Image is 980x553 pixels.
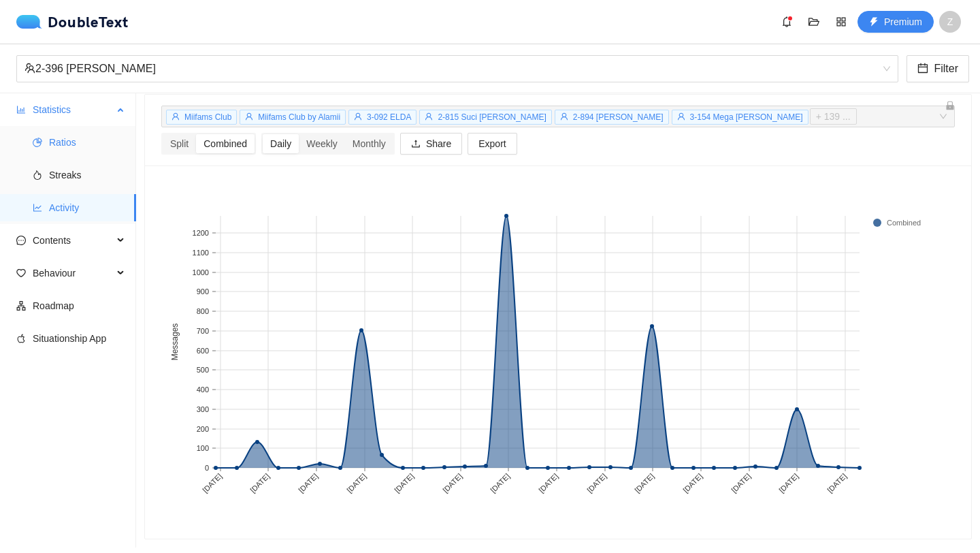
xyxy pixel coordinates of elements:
span: Premium [884,14,922,29]
text: [DATE] [201,472,223,494]
text: [DATE] [248,472,271,494]
span: Behaviour [33,259,113,287]
div: Daily [263,134,299,153]
span: Ratios [49,129,125,156]
span: calendar [917,63,928,76]
span: 3-092 ELDA [367,112,411,122]
text: 200 [197,425,209,433]
span: Miifams Club by Alamii [258,112,340,122]
span: + 139 ... [816,109,851,124]
text: 600 [197,347,209,355]
span: apartment [16,301,26,311]
span: user [245,112,253,121]
span: Statistics [33,96,113,123]
text: [DATE] [297,472,319,494]
div: Monthly [345,134,393,153]
span: Activity [49,194,125,221]
span: bell [777,16,797,27]
text: 1100 [193,249,209,257]
div: 2-396 [PERSON_NAME] [24,56,878,82]
text: 900 [197,287,209,296]
text: [DATE] [730,472,752,494]
span: upload [411,139,421,150]
text: [DATE] [585,472,608,494]
text: [DATE] [633,472,655,494]
span: 2-815 Suci [PERSON_NAME] [438,112,546,122]
span: user [560,112,568,121]
span: user [677,112,685,121]
span: pie-chart [33,138,42,147]
span: Share [426,136,451,151]
text: [DATE] [345,472,367,494]
span: apple [16,334,26,343]
span: + 139 ... [810,108,857,125]
text: 0 [205,464,209,472]
text: [DATE] [489,472,511,494]
button: folder-open [803,11,825,33]
text: [DATE] [777,472,800,494]
span: Filter [934,60,958,77]
span: folder-open [804,16,824,27]
span: user [171,112,180,121]
span: Miifams Club [184,112,231,122]
span: 3-154 Mega [PERSON_NAME] [690,112,803,122]
span: 2-894 [PERSON_NAME] [573,112,664,122]
span: Contents [33,227,113,254]
text: Messages [170,323,180,361]
div: Combined [196,134,255,153]
span: Situationship App [33,325,125,352]
text: 700 [197,327,209,335]
span: user [425,112,433,121]
div: DoubleText [16,15,129,29]
text: 100 [197,444,209,452]
text: [DATE] [681,472,704,494]
button: uploadShare [400,133,462,155]
span: team [24,63,35,74]
span: thunderbolt [869,17,879,28]
span: Z [947,11,953,33]
span: Streaks [49,161,125,189]
span: 2-396 Ririn Nur Indah [24,56,890,82]
text: [DATE] [393,472,415,494]
text: 300 [197,405,209,413]
span: user [354,112,362,121]
text: 400 [197,385,209,394]
span: fire [33,170,42,180]
a: logoDoubleText [16,15,129,29]
text: 1200 [193,229,209,237]
span: message [16,236,26,245]
text: [DATE] [441,472,463,494]
span: bar-chart [16,105,26,114]
div: Weekly [299,134,345,153]
button: appstore [830,11,852,33]
span: line-chart [33,203,42,212]
text: 800 [197,307,209,315]
button: Export [468,133,517,155]
button: bell [776,11,798,33]
text: [DATE] [537,472,559,494]
span: heart [16,268,26,278]
text: [DATE] [826,472,848,494]
text: 500 [197,366,209,374]
button: calendarFilter [906,55,969,82]
button: thunderboltPremium [857,11,934,33]
span: Export [478,136,506,151]
span: lock [945,101,955,110]
text: 1000 [193,268,209,276]
div: Split [163,134,196,153]
img: logo [16,15,48,29]
span: appstore [831,16,851,27]
span: Roadmap [33,292,125,319]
